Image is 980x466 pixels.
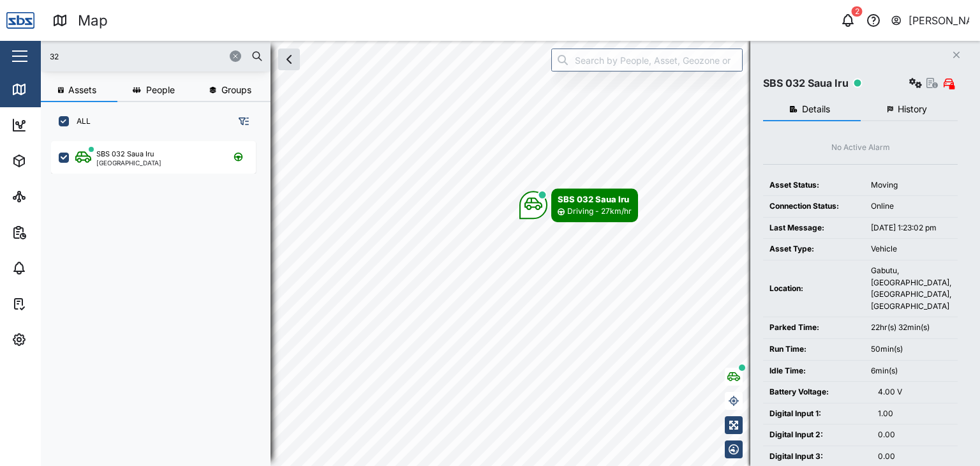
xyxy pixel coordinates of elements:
[551,49,743,71] input: Search by People, Asset, Geozone or Place
[519,188,638,222] div: Map marker
[871,322,951,334] div: 22hr(s) 32min(s)
[878,429,951,441] div: 0.00
[871,265,951,312] div: Gabutu, [GEOGRAPHIC_DATA], [GEOGRAPHIC_DATA], [GEOGRAPHIC_DATA]
[871,200,951,213] div: Online
[6,6,34,34] img: Main Logo
[769,343,858,356] div: Run Time:
[33,190,64,204] div: Sites
[852,6,863,17] div: 2
[871,222,951,234] div: [DATE] 1:23:02 pm
[48,47,263,66] input: Search assets or drivers
[78,10,108,32] div: Map
[33,297,68,311] div: Tasks
[769,179,858,192] div: Asset Status:
[831,142,890,154] div: No Active Alarm
[769,386,865,398] div: Battery Voltage:
[769,451,865,463] div: Digital Input 3:
[51,137,270,456] div: grid
[96,160,161,166] div: [GEOGRAPHIC_DATA]
[890,11,970,29] button: [PERSON_NAME]
[69,116,91,126] label: ALL
[871,243,951,255] div: Vehicle
[146,86,175,94] span: People
[33,82,62,96] div: Map
[33,118,91,132] div: Dashboard
[33,333,78,347] div: Settings
[878,451,951,463] div: 0.00
[33,154,73,168] div: Assets
[802,105,830,114] span: Details
[33,261,73,275] div: Alarms
[41,41,980,466] canvas: Map
[769,200,858,213] div: Connection Status:
[769,429,865,441] div: Digital Input 2:
[878,386,951,398] div: 4.00 V
[871,343,951,356] div: 50min(s)
[769,322,858,334] div: Parked Time:
[769,283,858,295] div: Location:
[878,408,951,420] div: 1.00
[763,75,849,91] div: SBS 032 Saua Iru
[558,193,632,206] div: SBS 032 Saua Iru
[769,365,858,377] div: Idle Time:
[68,86,96,94] span: Assets
[871,179,951,192] div: Moving
[221,86,251,94] span: Groups
[96,149,154,160] div: SBS 032 Saua Iru
[909,13,970,29] div: [PERSON_NAME]
[567,206,632,218] div: Driving - 27km/hr
[769,222,858,234] div: Last Message:
[769,243,858,255] div: Asset Type:
[769,408,865,420] div: Digital Input 1:
[898,105,927,114] span: History
[871,365,951,377] div: 6min(s)
[33,225,77,239] div: Reports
